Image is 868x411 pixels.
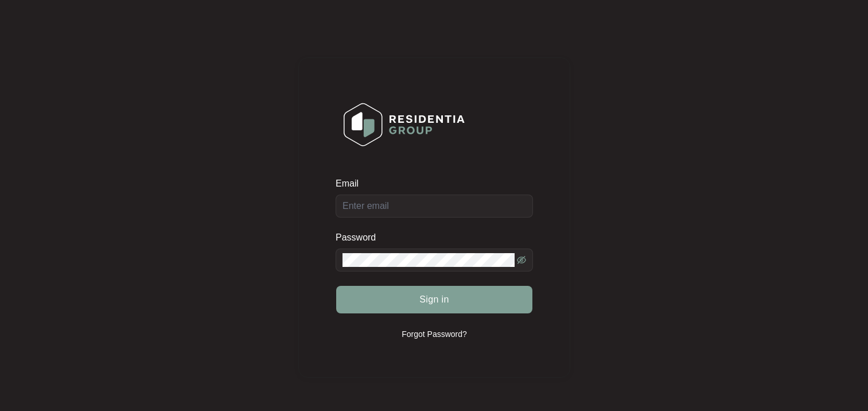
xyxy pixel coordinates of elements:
[342,253,515,267] input: Password
[336,95,472,154] img: Login Logo
[419,293,449,307] span: Sign in
[517,255,526,265] span: eye-invisible
[336,178,367,189] label: Email
[402,328,467,340] p: Forgot Password?
[336,286,532,313] button: Sign in
[336,195,533,218] input: Email
[336,232,384,243] label: Password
